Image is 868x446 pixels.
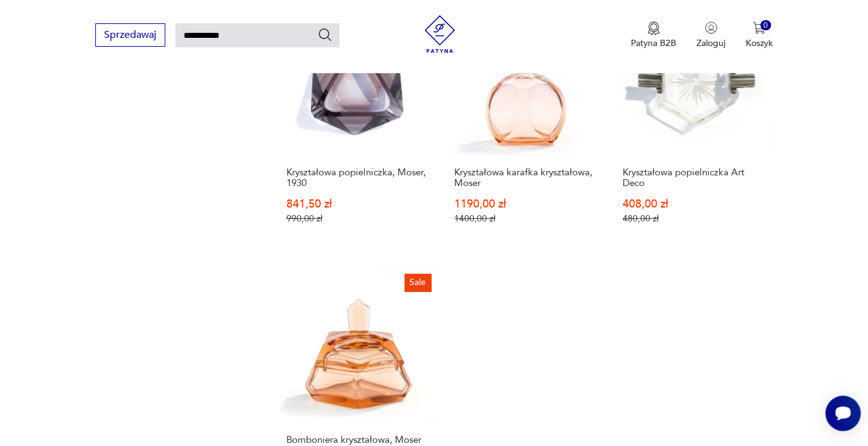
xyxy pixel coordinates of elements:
[623,199,767,209] p: 408,00 zł
[753,21,765,34] img: Ikona koszyka
[449,1,604,249] a: SaleKryształowa karafka kryształowa, MoserKryształowa karafka kryształowa, Moser1190,00 zł1400,00 zł
[705,21,717,34] img: Ikonka użytkownika
[95,32,165,40] a: Sprzedawaj
[696,21,725,49] button: Zaloguj
[454,167,599,189] h3: Kryształowa karafka kryształowa, Moser
[746,21,773,49] button: 0Koszyk
[454,199,599,209] p: 1190,00 zł
[623,213,767,224] p: 480,00 zł
[95,23,165,47] button: Sprzedawaj
[454,213,599,224] p: 1400,00 zł
[623,167,767,189] h3: Kryształowa popielniczka Art Deco
[631,37,676,49] p: Patyna B2B
[617,1,773,249] a: SaleKryształowa popielniczka Art DecoKryształowa popielniczka Art Deco408,00 zł480,00 zł
[631,21,676,49] a: Ikona medaluPatyna B2B
[286,199,430,209] p: 841,50 zł
[286,213,430,224] p: 990,00 zł
[647,21,660,35] img: Ikona medalu
[421,15,459,53] img: Patyna - sklep z meblami i dekoracjami vintage
[280,1,436,249] a: SaleKryształowa popielniczka, Moser, 1930Kryształowa popielniczka, Moser, 1930841,50 zł990,00 zł
[746,37,773,49] p: Koszyk
[631,21,676,49] button: Patyna B2B
[286,167,430,189] h3: Kryształowa popielniczka, Moser, 1930
[286,435,430,445] h3: Bomboniera kryształowa, Moser
[317,27,332,42] button: Szukaj
[696,37,725,49] p: Zaloguj
[760,20,771,31] div: 0
[825,396,860,431] iframe: Smartsupp widget button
